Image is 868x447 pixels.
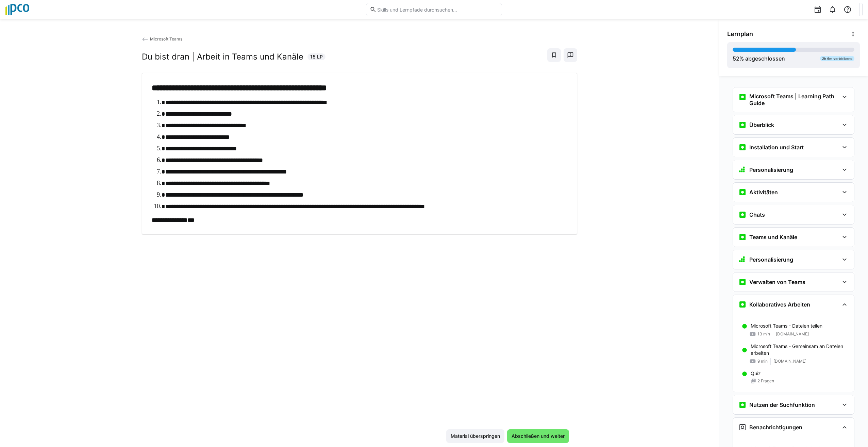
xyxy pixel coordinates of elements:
[749,401,815,408] h3: Nutzen der Suchfunktion
[749,301,810,308] h3: Kollaboratives Arbeiten
[751,343,849,357] p: Microsoft Teams - Gemeinsam an Dateien arbeiten
[749,279,805,285] h3: Verwalten von Teams
[749,166,793,173] h3: Personalisierung
[450,433,501,440] span: Material überspringen
[150,36,182,42] span: Microsoft Teams
[749,424,802,431] h3: Benachrichtigungen
[142,36,183,42] a: Microsoft Teams
[446,429,504,443] button: Material überspringen
[757,359,768,364] span: 9 min
[757,331,770,337] span: 13 min
[749,144,804,151] h3: Installation und Start
[749,93,839,106] h3: Microsoft Teams | Learning Path Guide
[749,121,774,128] h3: Überblick
[511,433,566,440] span: Abschließen und weiter
[142,52,303,62] h2: Du bist dran | Arbeit in Teams und Kanäle
[733,54,785,63] div: % abgeschlossen
[749,256,793,263] h3: Personalisierung
[776,331,809,337] span: [DOMAIN_NAME]
[507,429,569,443] button: Abschließen und weiter
[310,53,323,60] span: 15 LP
[773,359,806,364] span: [DOMAIN_NAME]
[751,322,822,329] p: Microsoft Teams - Dateien teilen
[727,30,753,38] span: Lernplan
[751,370,761,377] p: Quiz
[377,6,498,13] input: Skills und Lernpfade durchsuchen…
[733,55,739,62] span: 52
[757,378,774,384] span: 2 Fragen
[749,189,778,196] h3: Aktivitäten
[749,211,765,218] h3: Chats
[820,56,854,61] div: 2h 6m verbleibend
[749,234,797,241] h3: Teams und Kanäle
